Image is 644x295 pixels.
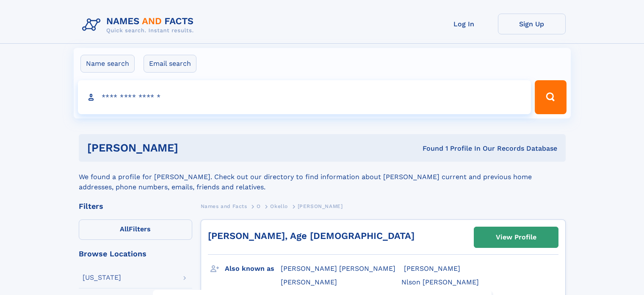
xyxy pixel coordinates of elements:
[83,274,121,281] div: [US_STATE]
[79,250,192,258] div: Browse Locations
[270,201,288,211] a: Okello
[535,80,566,114] button: Search Button
[401,278,479,286] span: Nlson [PERSON_NAME]
[300,144,557,153] div: Found 1 Profile In Our Records Database
[257,203,261,209] span: O
[281,278,337,286] span: [PERSON_NAME]
[79,202,192,210] div: Filters
[404,264,460,273] span: [PERSON_NAME]
[79,219,192,240] label: Filters
[79,14,201,37] img: Logo Names and Facts
[474,227,558,247] a: View Profile
[225,261,281,276] h3: Also known as
[120,225,129,233] span: All
[201,201,247,211] a: Names and Facts
[87,143,301,153] h1: [PERSON_NAME]
[78,80,531,114] input: search input
[270,203,288,209] span: Okello
[144,55,196,73] label: Email search
[496,228,536,247] div: View Profile
[281,264,395,273] span: [PERSON_NAME] [PERSON_NAME]
[430,14,498,34] a: Log In
[80,55,135,73] label: Name search
[298,203,343,209] span: [PERSON_NAME]
[79,162,566,192] div: We found a profile for [PERSON_NAME]. Check out our directory to find information about [PERSON_N...
[257,201,261,211] a: O
[498,14,566,34] a: Sign Up
[208,230,415,241] a: [PERSON_NAME], Age [DEMOGRAPHIC_DATA]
